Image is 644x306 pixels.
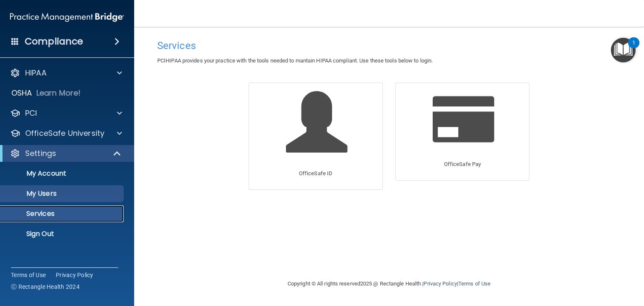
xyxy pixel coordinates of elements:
[56,271,93,279] a: Privacy Policy
[444,159,481,169] p: OfficeSafe Pay
[299,169,332,179] p: OfficeSafe ID
[236,270,542,297] div: Copyright © All rights reserved 2025 @ Rectangle Health | |
[25,128,104,138] p: OfficeSafe University
[10,108,122,118] a: PCI
[395,83,530,180] a: OfficeSafe Pay
[25,36,83,47] h4: Compliance
[5,230,120,238] p: Sign Out
[10,68,122,78] a: HIPAA
[25,148,56,158] p: Settings
[36,88,81,98] p: Learn More!
[25,108,37,118] p: PCI
[10,148,122,158] a: Settings
[5,210,120,218] p: Services
[249,83,383,189] a: OfficeSafe ID
[25,68,47,78] p: HIPAA
[157,57,433,64] span: PCIHIPAA provides your practice with the tools needed to mantain HIPAA compliant. Use these tools...
[11,271,46,279] a: Terms of Use
[5,169,120,178] p: My Account
[11,88,32,98] p: OSHA
[157,40,621,51] h4: Services
[5,189,120,198] p: My Users
[10,9,124,26] img: PMB logo
[611,38,636,62] button: Open Resource Center, 1 new notification
[11,283,80,291] span: Ⓒ Rectangle Health 2024
[423,280,457,287] a: Privacy Policy
[458,280,491,287] a: Terms of Use
[632,43,635,54] div: 1
[10,128,122,138] a: OfficeSafe University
